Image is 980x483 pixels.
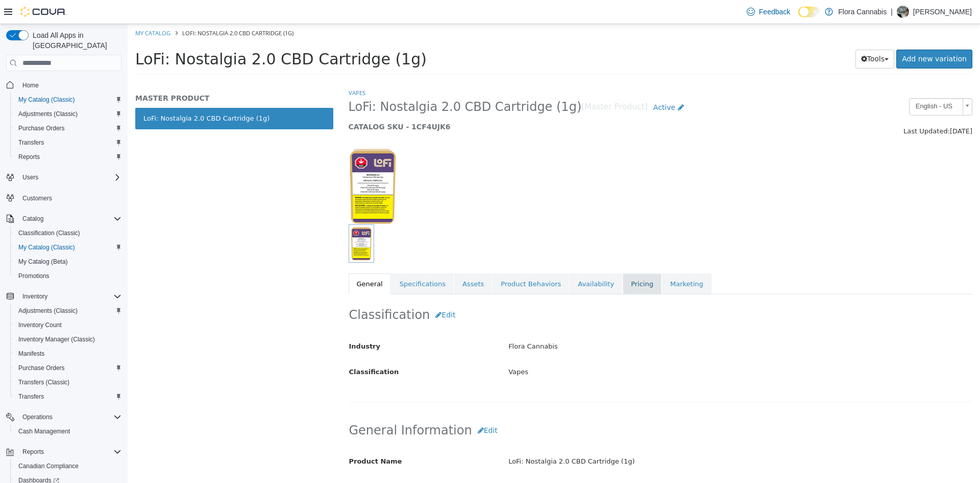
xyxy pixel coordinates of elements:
[14,305,82,317] a: Adjustments (Classic)
[14,151,121,163] span: Reports
[14,425,74,438] a: Cash Management
[29,30,121,51] span: Load All Apps in [GEOGRAPHIC_DATA]
[18,78,121,91] span: Home
[10,375,126,389] button: Transfers (Classic)
[782,75,831,90] span: English - US
[18,350,44,358] span: Manifests
[14,227,121,239] span: Classification (Classic)
[345,397,376,416] button: Edit
[22,194,52,202] span: Customers
[798,7,820,17] input: Dark Mode
[14,319,121,331] span: Inventory Count
[8,84,206,105] a: LoFi: Nostalgia 2.0 CBD Cartridge (1g)
[221,249,263,271] a: General
[22,292,47,301] span: Inventory
[2,191,126,205] button: Customers
[14,460,83,472] a: Canadian Compliance
[10,304,126,318] button: Adjustments (Classic)
[18,153,40,161] span: Reports
[495,249,534,271] a: Pricing
[18,446,48,458] button: Reports
[520,74,562,93] a: Active
[743,2,794,22] a: Feedback
[10,347,126,361] button: Manifests
[14,333,99,346] a: Inventory Manager (Classic)
[14,122,69,134] a: Purchase Orders
[18,446,121,458] span: Reports
[8,70,206,79] h5: MASTER PRODUCT
[776,103,822,111] span: Last Updated:
[14,362,121,374] span: Purchase Orders
[10,93,126,107] button: My Catalog (Classic)
[781,74,845,91] a: English - US
[2,289,126,304] button: Inventory
[14,460,121,472] span: Canadian Compliance
[10,332,126,347] button: Inventory Manager (Classic)
[2,212,126,226] button: Catalog
[8,26,299,44] span: LoFi: Nostalgia 2.0 CBD Cartridge (1g)
[14,108,82,120] a: Adjustments (Classic)
[10,255,126,269] button: My Catalog (Beta)
[14,270,54,282] a: Promotions
[18,258,68,266] span: My Catalog (Beta)
[10,107,126,121] button: Adjustments (Classic)
[14,256,121,268] span: My Catalog (Beta)
[728,26,767,44] button: Tools
[8,5,43,13] a: My Catalog
[14,305,121,317] span: Adjustments (Classic)
[822,103,845,111] span: [DATE]
[14,425,121,438] span: Cash Management
[14,348,121,360] span: Manifests
[913,6,972,18] p: [PERSON_NAME]
[18,229,80,237] span: Classification (Classic)
[221,65,238,73] a: Vapes
[365,249,442,271] a: Product Behaviors
[18,321,62,329] span: Inventory Count
[2,170,126,185] button: Users
[18,290,52,303] button: Inventory
[18,96,75,104] span: My Catalog (Classic)
[10,424,126,439] button: Cash Management
[302,282,333,301] button: Edit
[222,318,253,326] span: Industry
[14,333,121,346] span: Inventory Manager (Classic)
[526,79,548,87] span: Active
[373,314,852,332] div: Flora Cannabis
[442,249,495,271] a: Availability
[18,171,121,183] span: Users
[18,139,44,147] span: Transfers
[2,77,126,92] button: Home
[373,454,852,472] div: Hybrid, cured resin vape with true-to-flower floral, fruity notes.
[22,448,44,456] span: Reports
[18,393,44,401] span: Transfers
[18,171,42,183] button: Users
[18,427,70,435] span: Cash Management
[10,121,126,135] button: Purchase Orders
[14,390,48,403] a: Transfers
[10,389,126,404] button: Transfers
[14,376,73,388] a: Transfers (Classic)
[221,124,269,200] img: 150
[10,318,126,332] button: Inventory Count
[222,397,845,416] h2: General Information
[14,390,121,403] span: Transfers
[10,226,126,240] button: Classification (Classic)
[18,335,95,343] span: Inventory Manager (Classic)
[769,26,845,44] a: Add new variation
[18,213,47,225] button: Catalog
[18,378,69,386] span: Transfers (Classic)
[10,361,126,375] button: Purchase Orders
[14,122,121,134] span: Purchase Orders
[10,150,126,164] button: Reports
[22,173,38,181] span: Users
[222,433,275,441] span: Product Name
[22,413,53,421] span: Operations
[14,94,79,106] a: My Catalog (Classic)
[897,6,909,18] div: Erin Coulter
[2,410,126,424] button: Operations
[14,136,48,149] a: Transfers
[373,339,852,357] div: Vapes
[18,79,43,91] a: Home
[14,376,121,388] span: Transfers (Classic)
